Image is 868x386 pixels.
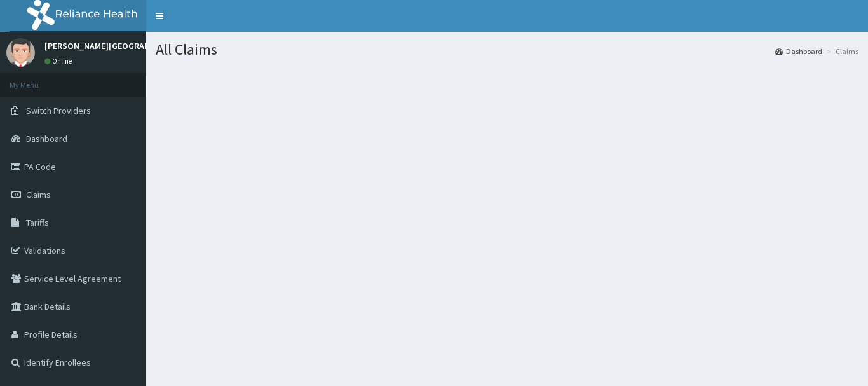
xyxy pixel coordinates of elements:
[824,46,858,57] li: Claims
[26,189,51,200] span: Claims
[26,217,49,228] span: Tariffs
[44,57,75,65] a: Online
[26,133,67,144] span: Dashboard
[156,41,858,58] h1: All Claims
[775,46,822,57] a: Dashboard
[44,41,191,50] p: [PERSON_NAME][GEOGRAPHIC_DATA]
[26,105,91,116] span: Switch Providers
[6,38,35,67] img: User Image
